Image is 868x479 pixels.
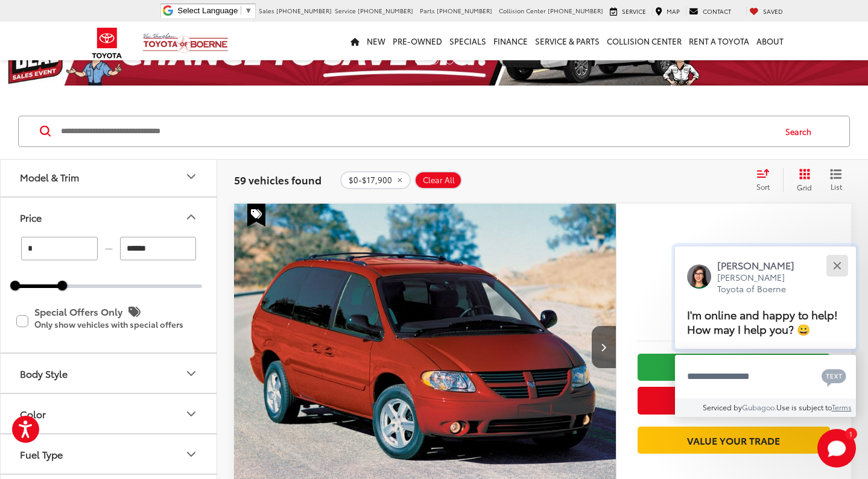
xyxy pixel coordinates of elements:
[685,22,753,60] a: Rent a Toyota
[1,354,218,393] button: Body StyleBody Style
[335,6,356,15] span: Service
[638,387,830,414] button: Get Price Now
[703,402,742,412] span: Serviced by
[832,402,852,412] a: Terms
[142,33,229,54] img: Vic Vaughan Toyota of Boerne
[16,301,201,340] label: Special Offers Only
[414,171,462,189] button: Clear All
[603,22,685,60] a: Collision Center
[717,272,806,295] p: [PERSON_NAME] Toyota of Boerne
[1,434,218,474] button: Fuel TypeFuel Type
[184,210,198,224] div: Price
[849,431,852,436] span: 1
[241,6,241,15] span: ​
[783,168,821,192] button: Grid View
[717,258,806,272] p: [PERSON_NAME]
[177,6,252,15] a: Select Language​
[686,7,734,16] a: Contact
[638,354,830,381] a: Check Availability
[101,243,116,254] span: —
[184,407,198,421] div: Color
[531,22,603,60] a: Service & Parts: Opens in a new tab
[349,175,392,185] span: $0-$17,900
[622,7,646,16] span: Service
[490,22,531,60] a: Finance
[797,182,812,192] span: Grid
[363,22,389,60] a: New
[675,355,856,398] textarea: Type your message
[423,175,455,185] span: Clear All
[20,448,63,460] div: Fuel Type
[817,429,856,468] button: Toggle Chat Window
[817,429,856,468] svg: Start Chat
[638,307,830,319] span: [DATE] Price:
[389,22,446,60] a: Pre-Owned
[1,157,218,196] button: Model & TrimModel & Trim
[34,321,201,329] p: Only show vehicles with special offers
[247,204,265,227] span: Special
[259,6,274,15] span: Sales
[703,7,731,16] span: Contact
[830,181,842,192] span: List
[675,246,856,417] div: Close[PERSON_NAME][PERSON_NAME] Toyota of BoerneI'm online and happy to help! How may I help you?...
[607,7,649,16] a: Service
[687,306,838,337] span: I'm online and happy to help! How may I help you? 😀
[822,368,846,387] svg: Text
[276,6,332,15] span: [PHONE_NUMBER]
[420,6,435,15] span: Parts
[21,237,98,260] input: minimum Buy price
[1,394,218,433] button: ColorColor
[667,7,680,16] span: Map
[742,402,776,412] a: Gubagoo.
[437,6,492,15] span: [PHONE_NUMBER]
[499,6,546,15] span: Collision Center
[763,7,783,16] span: Saved
[184,366,198,381] div: Body Style
[60,117,774,146] input: Search by Make, Model, or Keyword
[358,6,413,15] span: [PHONE_NUMBER]
[776,402,832,412] span: Use is subject to
[750,168,783,192] button: Select sort value
[20,171,79,183] div: Model & Trim
[20,368,68,379] div: Body Style
[347,22,363,60] a: Home
[824,252,850,278] button: Close
[638,427,830,454] a: Value Your Trade
[652,7,683,16] a: Map
[592,326,616,368] button: Next image
[20,211,42,223] div: Price
[120,237,197,260] input: maximum Buy price
[746,7,786,16] a: My Saved Vehicles
[446,22,490,60] a: Specials
[756,181,770,192] span: Sort
[234,172,322,187] span: 59 vehicles found
[340,171,411,189] button: remove 0-17900
[244,6,252,15] span: ▼
[1,198,218,237] button: PricePrice
[821,168,851,192] button: List View
[184,169,198,184] div: Model & Trim
[818,363,850,390] button: Chat with SMS
[774,116,829,146] button: Search
[84,23,130,63] img: Toyota
[20,408,46,419] div: Color
[177,6,238,15] span: Select Language
[548,6,603,15] span: [PHONE_NUMBER]
[753,22,787,60] a: About
[184,447,198,462] div: Fuel Type
[638,271,830,301] span: $1,500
